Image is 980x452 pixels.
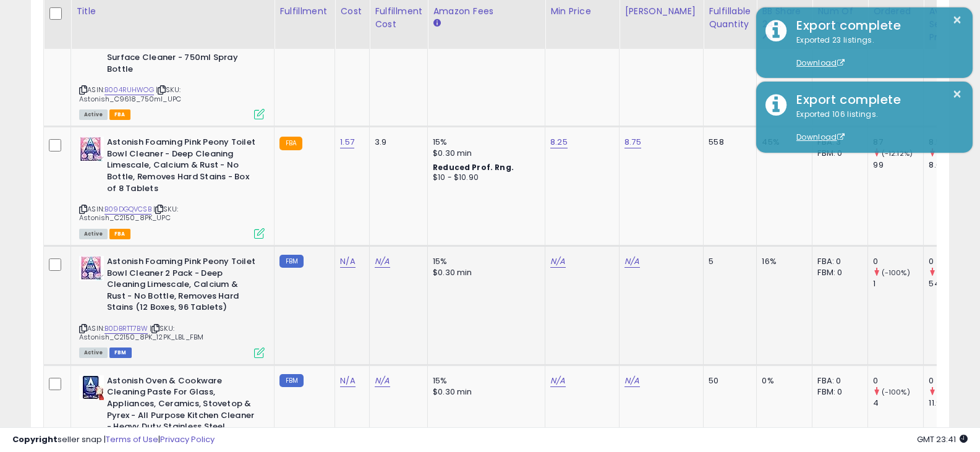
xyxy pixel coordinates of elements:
div: BB Share 24h. [762,5,807,31]
span: All listings currently available for purchase on Amazon [79,109,108,120]
span: FBM [109,348,132,358]
a: N/A [375,255,390,268]
small: FBM [279,374,304,387]
a: N/A [550,255,565,268]
div: 15% [433,375,535,386]
strong: Copyright [12,433,58,445]
a: B09DGQVCSB [104,204,151,215]
div: Cost [340,5,364,18]
div: ASIN: [79,256,265,357]
small: (-100%) [882,268,910,278]
div: 15% [433,137,535,148]
div: $0.30 min [433,267,535,278]
a: N/A [624,375,639,387]
div: ASIN: [79,137,265,237]
img: 51QQD2ioJ8L._SL40_.jpg [79,137,104,161]
div: 11.99 [929,398,979,409]
span: | SKU: Astonish_C2150_8PK_12PK_LBL_FBM [79,323,203,342]
small: FBA [279,137,302,150]
div: Export complete [787,91,963,109]
div: 8.68 [929,160,979,171]
a: N/A [550,375,565,387]
b: Astonish Foaming Pink Peony Toilet Bowl Cleaner - Deep Cleaning Limescale, Calcium & Rust - No Bo... [107,137,257,197]
div: Num of Comp. [817,5,863,31]
div: 0 [873,375,923,386]
a: N/A [340,255,355,268]
div: FBM: 0 [817,148,858,159]
small: FBM [279,255,304,268]
div: Exported 106 listings. [787,109,963,143]
button: × [952,87,962,102]
b: Astonish Foaming Pink Peony Toilet Bowl Cleaner 2 Pack - Deep Cleaning Limescale, Calcium & Rust ... [107,256,257,317]
div: 16% [762,256,803,267]
small: (-12.12%) [882,148,913,158]
a: Terms of Use [106,433,158,445]
span: FBA [109,229,130,239]
div: 558 [709,137,747,148]
a: B004RUHWOG [104,85,154,95]
button: × [952,12,962,28]
div: $10 - $10.90 [433,173,535,183]
a: N/A [624,255,639,268]
span: All listings currently available for purchase on Amazon [79,348,108,358]
a: N/A [340,375,355,387]
img: 41lUuKaCjCL._SL40_.jpg [79,375,104,400]
div: 15% [433,256,535,267]
div: 54.99 [929,278,979,289]
div: Title [76,5,269,18]
div: $0.30 min [433,148,535,159]
a: B0DBRTT7BW [104,323,148,334]
div: Ordered Items [873,5,918,31]
a: N/A [375,375,390,387]
div: 1 [873,278,923,289]
a: Privacy Policy [160,433,215,445]
div: 4 [873,398,923,409]
a: 1.57 [340,136,354,148]
div: Fulfillment [279,5,330,18]
div: FBA: 0 [817,256,858,267]
div: seller snap | | [12,434,215,446]
div: Min Price [550,5,614,18]
span: FBA [109,109,130,120]
div: 99 [873,160,923,171]
div: FBM: 0 [817,386,858,398]
div: Avg Selling Price [929,5,974,44]
span: All listings currently available for purchase on Amazon [79,229,108,239]
div: FBA: 0 [817,375,858,386]
span: | SKU: Astonish_C9618_750ml_UPC [79,85,181,103]
div: Fulfillment Cost [375,5,422,31]
small: Amazon Fees. [433,18,440,29]
a: 8.25 [550,136,568,148]
div: 5 [709,256,747,267]
div: Amazon Fees [433,5,540,18]
small: (-100%) [882,387,910,397]
div: 0 [873,256,923,267]
div: 0% [762,375,803,386]
img: 51FooLqVbRL._SL40_.jpg [79,256,104,281]
div: $0.30 min [433,386,535,398]
span: 2025-09-15 23:41 GMT [917,433,968,445]
div: FBM: 0 [817,267,858,278]
div: Export complete [787,17,963,35]
div: 3.9 [375,137,418,148]
div: 50 [709,375,747,386]
div: 0 [929,375,979,386]
span: | SKU: Astonish_C2150_8PK_UPC [79,204,178,223]
div: Exported 23 listings. [787,35,963,69]
a: Download [796,132,845,142]
b: Reduced Prof. Rng. [433,162,514,173]
div: 0 [929,256,979,267]
a: 8.75 [624,136,641,148]
div: Fulfillable Quantity [709,5,751,31]
a: Download [796,58,845,68]
div: [PERSON_NAME] [624,5,698,18]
